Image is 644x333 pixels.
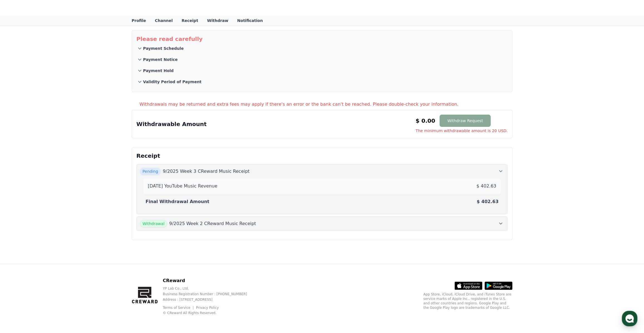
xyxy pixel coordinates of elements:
span: The minimum withdrawable amount is 20 USD. [416,128,508,134]
span: Home [14,185,24,189]
p: $ 402.63 [476,183,496,189]
p: Payment Notice [143,57,178,62]
p: Address : [STREET_ADDRESS] [163,297,256,302]
span: Messages [46,185,63,189]
p: © CReward All Rights Reserved. [163,311,256,315]
p: Withdrawals may be returned and extra fees may apply if there's an error or the bank can't be rea... [139,101,512,108]
a: Home [2,176,37,190]
button: Payment Hold [136,65,508,76]
a: Messages [37,176,72,190]
span: Withdrawal [140,220,167,227]
button: Withdrawal 9/2025 Week 2 CReward Music Receipt [136,216,508,231]
button: Payment Schedule [136,43,508,54]
a: Withdraw [203,16,233,26]
a: Profile [127,16,150,26]
span: Pending [140,168,161,175]
p: YP Lab Co., Ltd. [163,286,256,291]
p: App Store, iCloud, iCloud Drive, and iTunes Store are service marks of Apple Inc., registered in ... [423,292,512,310]
button: Pending 9/2025 Week 3 CReward Music Receipt [DATE] YouTube Music Revenue $ 402.63 Final Withdrawa... [136,164,508,214]
a: Notification [233,16,267,26]
p: Payment Schedule [143,46,184,51]
p: $ 0.00 [416,117,435,125]
p: Withdrawable Amount [136,120,207,128]
p: Final Withdrawal Amount [146,198,209,205]
p: CReward [163,277,256,284]
button: Withdraw Request [439,115,491,127]
a: Settings [72,176,107,190]
a: Receipt [177,16,203,26]
p: Business Registration Number : [PHONE_NUMBER] [163,292,256,296]
a: Channel [150,16,177,26]
a: Terms of Service [163,306,195,310]
button: Payment Notice [136,54,508,65]
p: 9/2025 Week 3 CReward Music Receipt [163,168,250,175]
p: Validity Period of Payment [143,79,201,85]
button: Validity Period of Payment [136,76,508,87]
span: CReward [141,3,173,12]
p: [DATE] YouTube Music Revenue [148,183,217,189]
p: Receipt [136,152,508,160]
span: Settings [82,185,96,189]
p: Payment Hold [143,68,174,73]
p: Please read carefully [136,35,508,43]
p: $ 402.63 [477,198,498,205]
a: Privacy Policy [196,306,219,310]
p: 9/2025 Week 2 CReward Music Receipt [169,220,256,227]
a: CReward [132,3,173,12]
